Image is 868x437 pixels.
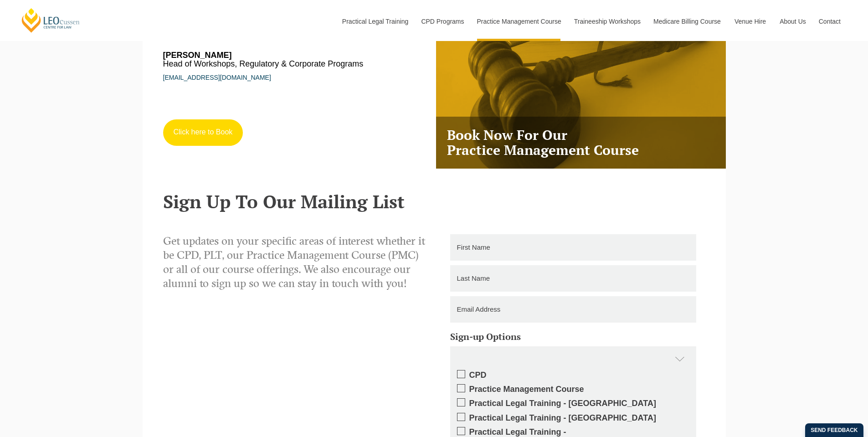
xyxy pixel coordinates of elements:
a: Traineeship Workshops [567,2,647,41]
a: Contact [812,2,847,41]
a: About Us [773,2,812,41]
h5: Sign-up Options [450,332,696,342]
label: Practice Management Course [457,384,689,395]
a: Practice Management Course [470,2,567,41]
strong: [PERSON_NAME] [163,51,232,60]
p: Get updates on your specific areas of interest whether it be CPD, PLT, our Practice Management Co... [163,234,427,291]
a: Venue Hire [728,2,773,41]
label: Practical Legal Training - [GEOGRAPHIC_DATA] [457,413,689,423]
input: Last Name [450,265,696,292]
h2: Sign Up To Our Mailing List [163,191,705,211]
a: Practical Legal Training [335,2,415,41]
h3: Book Now For Our Practice Management Course [436,117,726,169]
a: Click here to Book [163,119,243,146]
a: [EMAIL_ADDRESS][DOMAIN_NAME] [163,74,271,81]
label: CPD [457,370,689,380]
input: Email Address [450,296,696,323]
a: Medicare Billing Course [647,2,728,41]
a: [PERSON_NAME] Centre for Law [21,7,81,33]
input: First Name [450,234,696,261]
a: CPD Programs [414,2,470,41]
label: Practical Legal Training - [GEOGRAPHIC_DATA] [457,398,689,409]
h6: Head of Workshops, Regulatory & Corporate Programs [163,51,401,69]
